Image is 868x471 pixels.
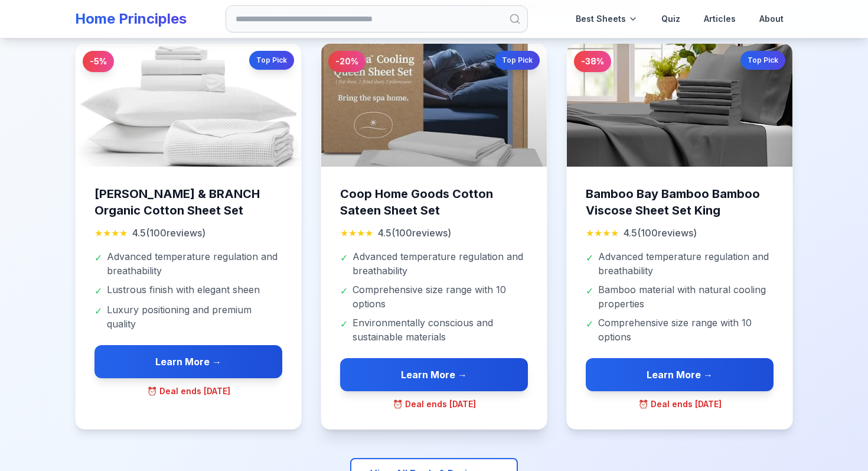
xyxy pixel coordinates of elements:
[94,186,282,219] h3: [PERSON_NAME] & BRANCH Organic Cotton Sheet Set
[586,317,593,331] span: ✓
[94,251,102,265] span: ✓
[694,5,745,33] a: Articles
[353,282,528,311] span: Comprehensive size range with 10 options
[586,251,593,265] span: ✓
[340,226,373,240] div: ★★★★
[340,251,348,265] span: ✓
[353,249,528,278] span: Advanced temperature regulation and breathability
[340,317,348,331] span: ✓
[353,316,528,344] span: Environmentally conscious and sustainable materials
[586,284,593,298] span: ✓
[586,358,774,391] div: Learn More →
[378,226,451,240] span: 4.5 ( 100 reviews)
[624,226,697,240] span: 4.5 ( 100 reviews)
[75,43,302,430] a: BOLL & BRANCH Organic Cotton Sheet Set-5%Top Pick[PERSON_NAME] & BRANCH Organic Cotton Sheet Set★...
[94,345,282,378] div: Learn More →
[94,284,102,298] span: ✓
[107,249,282,278] span: Advanced temperature regulation and breathability
[652,5,690,33] a: Quiz
[750,5,793,33] a: About
[107,282,260,297] span: Lustrous finish with elegant sheen
[94,226,128,240] div: ★★★★
[340,398,528,410] p: ⏰ Deal ends [DATE]
[321,43,547,430] a: Coop Home Goods Cotton Sateen Sheet Set-20%Top PickCoop Home Goods Cotton Sateen Sheet Set★★★★4.5...
[586,226,619,240] div: ★★★★
[598,316,774,344] span: Comprehensive size range with 10 options
[75,10,187,27] a: Home Principles
[340,186,528,219] h3: Coop Home Goods Cotton Sateen Sheet Set
[107,303,282,331] span: Luxury positioning and premium quality
[340,358,528,391] div: Learn More →
[566,43,793,430] a: Bamboo Bay Bamboo Bamboo Viscose Sheet Set King-38%Top PickBamboo Bay Bamboo Bamboo Viscose Sheet...
[566,5,647,33] div: Best Sheets
[598,249,774,278] span: Advanced temperature regulation and breathability
[94,385,282,397] p: ⏰ Deal ends [DATE]
[132,226,205,240] span: 4.5 ( 100 reviews)
[340,284,348,298] span: ✓
[586,398,774,410] p: ⏰ Deal ends [DATE]
[94,304,102,318] span: ✓
[598,282,774,311] span: Bamboo material with natural cooling properties
[586,186,774,219] h3: Bamboo Bay Bamboo Bamboo Viscose Sheet Set King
